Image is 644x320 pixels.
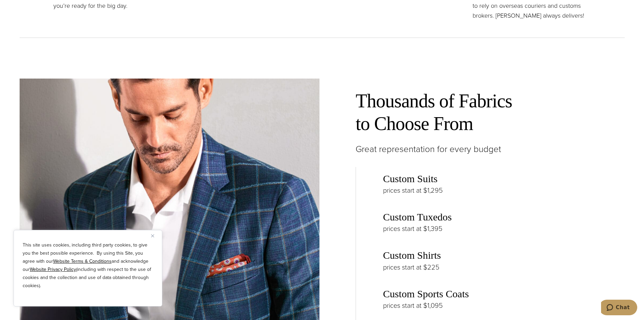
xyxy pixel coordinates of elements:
[383,250,441,261] a: Custom Shirts
[383,173,437,185] a: Custom Suits
[383,288,469,300] a: Custom Sports Coats
[383,300,607,311] p: prices start at $1,095
[53,258,112,265] a: Website Terms & Conditions
[356,90,607,135] h2: Thousands of Fabrics to Choose From
[151,232,159,240] button: Close
[383,223,607,234] p: prices start at $1,395
[601,300,637,317] iframe: Abre un widget desde donde se puede chatear con uno de los agentes
[356,142,607,156] p: Great representation for every budget
[383,211,452,223] a: Custom Tuxedos
[23,241,153,290] p: This site uses cookies, including third party cookies, to give you the best possible experience. ...
[30,266,76,273] a: Website Privacy Policy
[383,262,607,273] p: prices start at $225
[383,185,607,196] p: prices start at $1,295
[151,234,154,237] img: Close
